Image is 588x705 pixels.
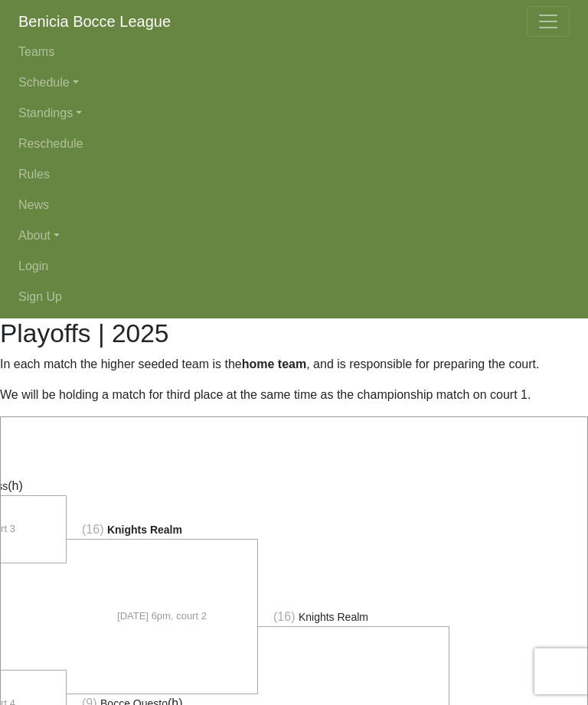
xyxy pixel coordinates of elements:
span: [DATE] 6pm, court 2 [117,609,207,624]
span: Knights Realm [299,611,368,623]
a: About [18,220,570,251]
a: Teams [18,37,570,67]
a: Schedule [18,67,570,98]
span: (16) [273,610,295,623]
a: Login [18,251,570,282]
a: Standings [18,98,570,129]
button: Toggle navigation [527,6,570,37]
a: Sign Up [18,282,570,312]
strong: home team [242,357,306,370]
a: News [18,190,570,220]
span: Knights Realm [107,524,182,536]
a: Reschedule [18,129,570,159]
a: Rules [18,159,570,190]
a: Benicia Bocce League [18,6,171,37]
span: (16) [82,523,103,536]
